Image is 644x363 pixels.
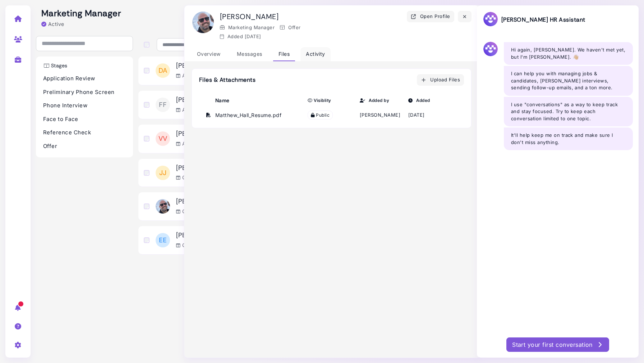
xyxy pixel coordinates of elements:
[300,47,331,61] div: Activity
[156,166,170,180] span: JJ
[215,97,302,104] div: Name
[360,97,403,104] div: Added by
[156,63,170,78] span: DA
[408,112,425,118] time: [DATE]
[176,96,256,104] h3: [PERSON_NAME]
[408,97,444,104] div: Added
[220,33,261,40] div: Added
[176,130,256,138] h3: [PERSON_NAME]
[360,112,403,119] div: [PERSON_NAME]
[417,74,464,86] button: Upload Files
[192,47,226,61] div: Overview
[43,142,126,151] p: Offer
[43,102,126,110] p: Phone Interview
[176,174,195,181] div: Offer
[483,11,585,28] h3: [PERSON_NAME] HR Assistant
[176,164,229,172] h3: [PERSON_NAME]
[512,340,603,349] div: Start your first conversation
[280,24,300,31] div: Offer
[176,62,256,70] h3: [PERSON_NAME]
[308,97,354,104] div: Visiblity
[199,76,256,83] h3: Files & Attachments
[40,63,71,69] h3: Stages
[156,131,170,146] span: VV
[504,66,633,96] div: I can help you with managing jobs & candidates, [PERSON_NAME] interviews, sending follow-up email...
[407,11,454,22] button: Open Profile
[43,75,126,83] p: Application Review
[176,198,229,206] h3: [PERSON_NAME]
[176,241,195,249] div: Offer
[43,129,126,137] p: Reference Check
[273,47,295,61] div: Files
[308,111,333,120] span: Public
[421,76,460,84] div: Upload Files
[43,115,126,124] p: Face to Face
[220,12,279,21] h1: [PERSON_NAME]
[176,207,195,215] div: Offer
[215,111,302,119] div: Matthew_Hall_Resume.pdf
[176,140,230,147] div: Application Review
[504,127,633,150] div: It'll help keep me on track and make sure I don't miss anything.
[176,72,230,79] div: Application Review
[156,233,170,247] span: EE
[156,98,170,112] span: FF
[43,88,126,97] p: Preliminary Phone Screen
[506,337,609,352] button: Start your first conversation
[176,106,230,113] div: Application Review
[41,8,121,19] h2: Marketing Manager
[245,33,261,39] time: Aug 26, 2025
[41,20,64,28] div: Active
[220,24,275,31] div: Marketing Manager
[231,47,268,61] div: Messages
[504,97,633,127] div: I use "conversations" as a way to keep track and stay focused. Try to keep each conversation limi...
[504,42,633,65] div: Hi again, [PERSON_NAME]. We haven't met yet, but I'm [PERSON_NAME]. 👋🏼
[176,232,229,239] h3: [PERSON_NAME]
[411,13,450,21] div: Open Profile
